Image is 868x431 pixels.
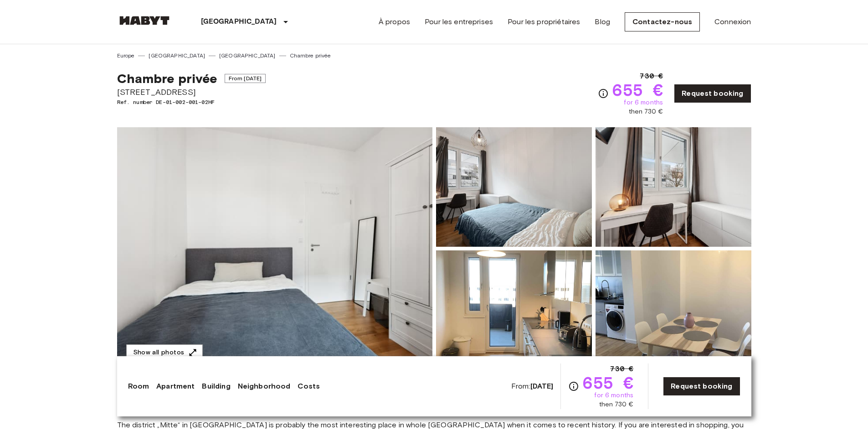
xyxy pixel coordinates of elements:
a: Costs [298,381,320,392]
b: [DATE] [530,382,554,390]
a: Chambre privée [290,52,331,60]
img: Picture of unit DE-01-002-001-02HF [436,127,592,247]
a: À propos [379,16,410,27]
a: [GEOGRAPHIC_DATA] [219,52,276,60]
a: Pour les propriétaires [508,16,580,27]
span: 655 € [612,82,663,98]
span: then 730 € [629,107,663,116]
img: Picture of unit DE-01-002-001-02HF [596,250,751,370]
a: Europe [117,52,135,60]
a: Connexion [714,16,751,27]
span: 730 € [640,71,663,82]
a: Apartment [156,381,195,392]
img: Picture of unit DE-01-002-001-02HF [596,127,751,247]
a: Neighborhood [238,381,291,392]
a: [GEOGRAPHIC_DATA] [149,52,205,60]
span: for 6 months [594,391,633,400]
svg: Check cost overview for full price breakdown. Please note that discounts apply to new joiners onl... [598,88,609,99]
img: Picture of unit DE-01-002-001-02HF [436,250,592,370]
span: Ref. number DE-01-002-001-02HF [117,98,266,106]
span: Chambre privée [117,71,217,86]
button: Show all photos [126,344,203,361]
img: Marketing picture of unit DE-01-002-001-02HF [117,127,432,370]
span: From: [511,381,554,391]
svg: Check cost overview for full price breakdown. Please note that discounts apply to new joiners onl... [568,381,579,392]
a: Request booking [674,84,751,103]
span: then 730 € [599,400,634,409]
span: 730 € [610,363,633,374]
a: Blog [595,16,610,27]
a: Request booking [663,377,740,396]
a: Contactez-nous [625,12,700,31]
a: Pour les entreprises [425,16,493,27]
img: Habyt [117,16,172,25]
a: Room [128,381,149,392]
span: [STREET_ADDRESS] [117,86,266,98]
span: for 6 months [624,98,663,107]
a: Building [202,381,230,392]
span: From [DATE] [225,74,266,83]
p: [GEOGRAPHIC_DATA] [201,16,277,27]
span: 655 € [583,374,633,391]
